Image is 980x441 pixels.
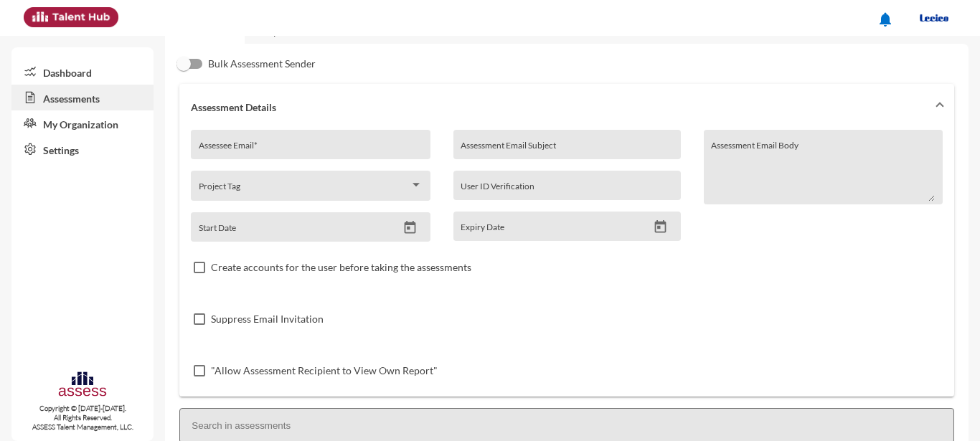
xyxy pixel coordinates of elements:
span: Suppress Email Invitation [211,310,324,328]
a: My Organization [11,110,154,136]
span: Bulk Assessment Sender [208,55,316,72]
a: Dashboard [11,59,154,85]
span: "Allow Assessment Recipient to View Own Report" [211,362,438,379]
mat-icon: notifications [877,11,894,28]
a: Assessments [11,85,154,110]
span: Create accounts for the user before taking the assessments [211,259,471,276]
p: Copyright © [DATE]-[DATE]. All Rights Reserved. ASSESS Talent Management, LLC. [11,404,154,432]
mat-expansion-panel-header: Assessment Details [179,84,954,130]
img: assesscompany-logo.png [57,370,107,401]
button: Open calendar [397,220,423,235]
button: Open calendar [648,219,673,234]
div: Assessment Details [179,130,954,397]
mat-panel-title: Assessment Details [191,101,925,113]
a: Settings [11,136,154,162]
